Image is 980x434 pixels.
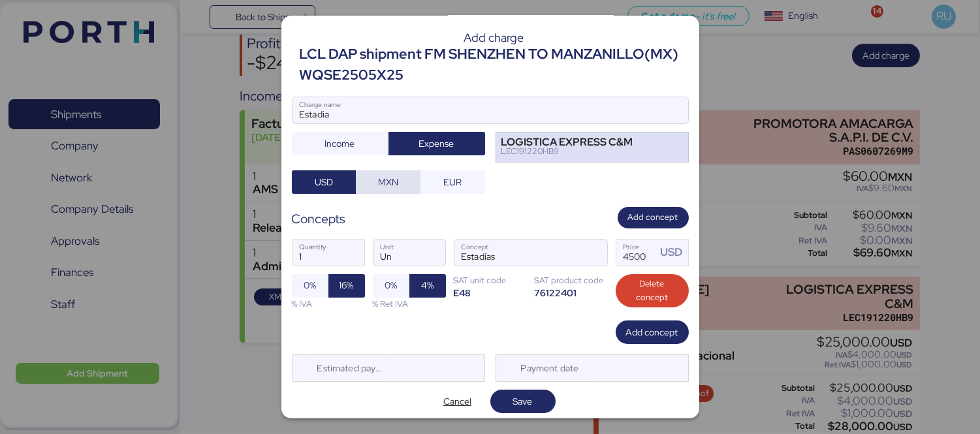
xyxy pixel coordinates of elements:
span: Expense [419,136,454,151]
div: E48 [454,287,527,299]
input: Unit [373,240,445,266]
button: USD [292,170,356,194]
span: 4% [421,277,434,293]
div: Concepts [292,209,346,228]
button: 0% [373,274,409,298]
input: Quantity [292,240,364,266]
button: Save [490,390,556,413]
span: Add concept [628,210,678,225]
button: 4% [409,274,446,298]
button: Income [292,132,388,155]
button: ConceptConcept [580,242,607,270]
span: Save [513,394,533,409]
span: Income [325,136,355,151]
button: Cancel [425,390,490,413]
span: USD [315,174,333,190]
button: MXN [356,170,420,194]
span: Delete concept [626,277,678,305]
div: LEC191220HB9 [501,147,633,156]
div: USD [660,244,688,260]
span: EUR [443,174,462,190]
button: EUR [420,170,485,194]
button: Add concept [616,320,689,344]
span: Add concept [626,324,678,340]
div: % Ret IVA [373,298,446,310]
button: Add concept [618,207,689,228]
span: MXN [378,174,398,190]
button: Delete concept [616,274,689,308]
span: 16% [340,277,354,293]
div: LOGISTICA EXPRESS C&M [501,138,633,147]
div: LCL DAP shipment FM SHENZHEN TO MANZANILLO(MX) WQSE2505X25 [300,44,689,86]
button: 0% [292,274,328,298]
span: 0% [385,277,397,293]
div: SAT product code [535,274,608,287]
input: Concept [454,240,576,266]
div: SAT unit code [454,274,527,287]
input: Charge name [292,97,688,123]
input: Price [616,240,657,266]
button: 16% [328,274,365,298]
div: % IVA [292,298,365,310]
span: Cancel [443,394,471,409]
span: 0% [304,277,316,293]
div: Add charge [300,32,689,44]
button: Expense [388,132,485,155]
div: 76122401 [535,287,608,299]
